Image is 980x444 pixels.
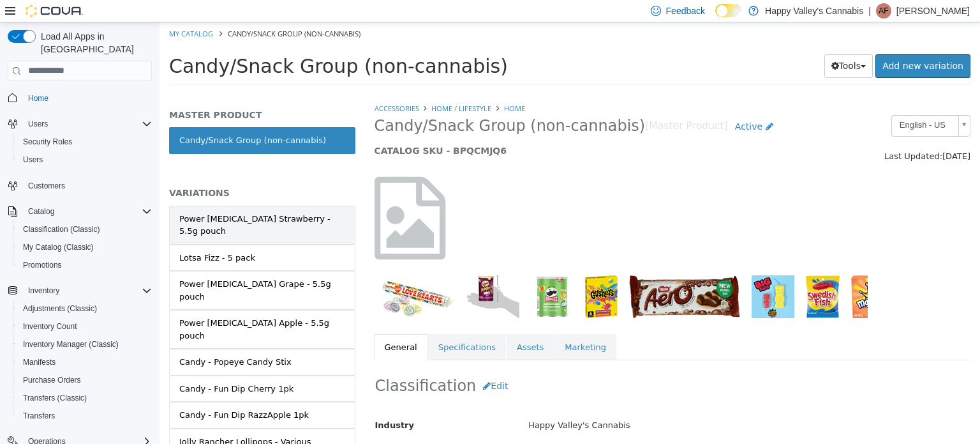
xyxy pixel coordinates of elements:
span: Promotions [23,260,62,270]
button: Inventory [3,282,157,300]
a: Home [23,91,54,106]
small: [Master Product] [486,99,568,109]
p: [PERSON_NAME] [896,3,970,19]
a: Home [345,81,366,91]
div: Candy - Fun Dip RazzApple 1pk [20,387,149,399]
p: Happy Valley's Cannabis [765,3,863,19]
span: Security Roles [23,137,72,147]
span: Purchase Orders [23,375,81,385]
button: Users [23,116,53,132]
button: Manifests [13,353,157,371]
button: Users [13,151,157,169]
span: Customers [28,181,65,191]
span: Promotions [18,257,152,273]
span: Manifests [18,355,152,370]
span: Home [28,93,48,103]
a: Inventory Count [18,319,82,334]
span: Adjustments (Classic) [23,303,97,314]
span: Catalog [23,204,152,219]
a: Inventory Manager (Classic) [18,337,124,352]
button: Catalog [23,204,59,219]
a: My Catalog [10,6,54,16]
a: Add new variation [716,32,811,56]
input: Dark Mode [715,4,742,17]
span: [DATE] [783,129,811,139]
span: Industry [216,398,255,408]
div: Amanda Finnbogason [876,3,891,19]
span: AF [879,3,888,19]
button: Users [3,115,157,133]
button: Security Roles [13,133,157,151]
a: Candy/Snack Group (non-cannabis) [10,105,196,132]
span: Inventory Manager (Classic) [23,339,119,349]
span: My Catalog (Classic) [18,240,152,255]
span: Users [28,119,48,129]
span: Transfers (Classic) [23,393,87,403]
span: Classification (Classic) [18,222,152,237]
div: Power [MEDICAL_DATA] Apple - 5.5g pouch [20,295,186,319]
span: Candy/Snack Group (non-cannabis) [10,33,348,55]
button: Adjustments (Classic) [13,300,157,318]
span: Transfers [18,408,152,424]
span: Manifests [23,357,56,367]
button: Transfers [13,407,157,425]
h5: VARIATIONS [10,165,196,176]
button: Classification (Classic) [13,220,157,238]
img: Cova [26,4,83,17]
a: Specifications [269,312,346,339]
a: Manifests [18,355,61,370]
a: Assets [347,312,394,339]
span: Inventory [28,286,59,296]
span: English - US [732,93,794,113]
span: My Catalog (Classic) [23,242,94,252]
button: Inventory Manager (Classic) [13,335,157,353]
span: Users [23,116,152,132]
div: Lotsa Fizz - 5 pack [20,229,96,242]
span: Last Updated: [725,129,783,139]
a: Transfers (Classic) [18,390,92,406]
a: General [215,312,268,339]
span: Customers [23,178,152,194]
span: Home [23,90,152,106]
div: Power [MEDICAL_DATA] Grape - 5.5g pouch [20,256,186,280]
div: Jolly Rancher Lollipops - Various Flavours [20,413,186,438]
button: Purchase Orders [13,371,157,389]
a: Home / Lifestyle [272,81,332,91]
a: Customers [23,178,70,194]
button: Inventory Count [13,318,157,335]
a: Accessories [215,81,260,91]
a: My Catalog (Classic) [18,240,99,255]
h5: CATALOG SKU - BPQCMJQ6 [215,123,657,134]
a: Security Roles [18,134,77,149]
span: Candy/Snack Group (non-cannabis) [68,6,201,16]
span: Adjustments (Classic) [18,301,152,316]
button: Tools [665,32,714,56]
h2: Classification [216,352,811,376]
div: Candy - Popeye Candy Stix [20,333,132,346]
div: Power [MEDICAL_DATA] Strawberry - 5.5g pouch [20,190,186,215]
span: Active [575,99,603,109]
button: Edit [316,352,355,376]
span: Candy/Snack Group (non-cannabis) [215,94,486,114]
span: Dark Mode [715,17,716,18]
span: Security Roles [18,134,152,149]
a: Transfers [18,408,60,424]
span: Inventory Count [23,321,77,332]
span: Transfers [23,411,55,421]
span: Inventory Count [18,319,152,334]
p: | [868,3,871,19]
a: Adjustments (Classic) [18,301,102,316]
a: Purchase Orders [18,372,86,388]
span: Purchase Orders [18,372,152,388]
div: Candy - Fun Dip Cherry 1pk [20,360,134,373]
button: Catalog [3,203,157,220]
a: Classification (Classic) [18,222,105,237]
span: Classification (Classic) [23,224,100,234]
div: Happy Valley's Cannabis [359,392,820,415]
span: Inventory Manager (Classic) [18,337,152,352]
span: Users [23,155,43,165]
button: Promotions [13,256,157,274]
span: Load All Apps in [GEOGRAPHIC_DATA] [36,30,152,56]
button: My Catalog (Classic) [13,238,157,256]
button: Transfers (Classic) [13,389,157,407]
